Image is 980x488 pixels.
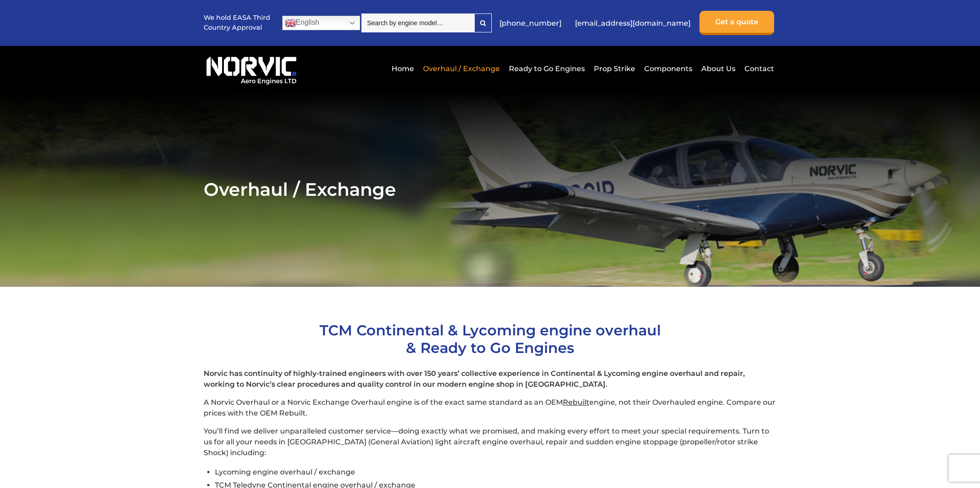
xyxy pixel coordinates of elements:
[215,465,777,479] li: Lycoming engine overhaul / exchange
[361,14,474,32] input: Search by engine model…
[699,58,738,80] a: About Us
[204,369,745,389] strong: Norvic has continuity of highly-trained engineers with over 150 years’ collective experience in C...
[563,398,589,407] span: Rebuilt
[495,12,566,34] a: [PHONE_NUMBER]
[421,58,502,80] a: Overhaul / Exchange
[699,11,774,35] a: Get a quote
[570,12,695,34] a: [EMAIL_ADDRESS][DOMAIN_NAME]
[389,58,416,80] a: Home
[204,53,299,85] img: Norvic Aero Engines logo
[507,58,587,80] a: Ready to Go Engines
[204,426,777,458] p: You’ll find we deliver unparalleled customer service—doing exactly what we promised, and making e...
[742,58,774,80] a: Contact
[282,16,360,30] a: English
[320,321,661,357] span: TCM Continental & Lycoming engine overhaul & Ready to Go Engines
[204,397,777,419] p: A Norvic Overhaul or a Norvic Exchange Overhaul engine is of the exact same standard as an OEM en...
[204,178,777,200] h2: Overhaul / Exchange
[592,58,637,80] a: Prop Strike
[642,58,695,80] a: Components
[285,18,296,28] img: en
[204,13,271,32] p: We hold EASA Third Country Approval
